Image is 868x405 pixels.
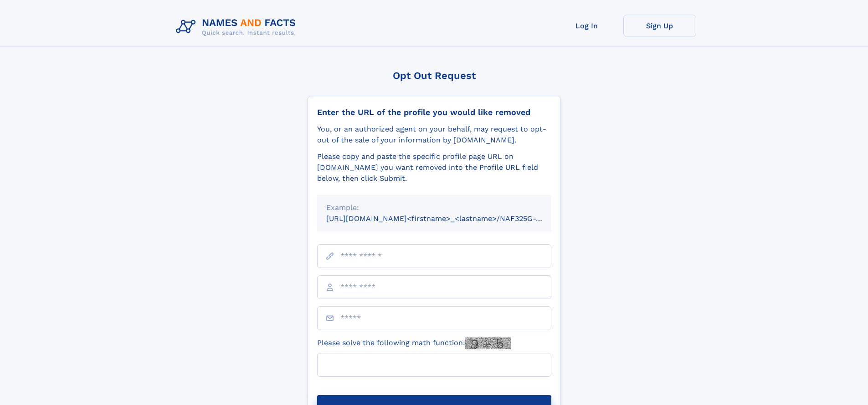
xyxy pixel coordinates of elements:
[172,15,303,39] img: Logo Names and Facts
[326,214,569,223] small: [URL][DOMAIN_NAME]<firstname>_<lastname>/NAF325G-xxxxxxxx
[326,202,542,213] div: Example:
[623,15,696,37] a: Sign Up
[308,70,561,81] div: Opt Out Request
[317,337,511,349] label: Please solve the following math function:
[317,124,551,146] div: You, or an authorized agent on your behalf, may request to opt-out of the sale of your informatio...
[317,107,551,117] div: Enter the URL of the profile you would like removed
[550,15,623,37] a: Log In
[317,151,551,184] div: Please copy and paste the specific profile page URL on [DOMAIN_NAME] you want removed into the Pr...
